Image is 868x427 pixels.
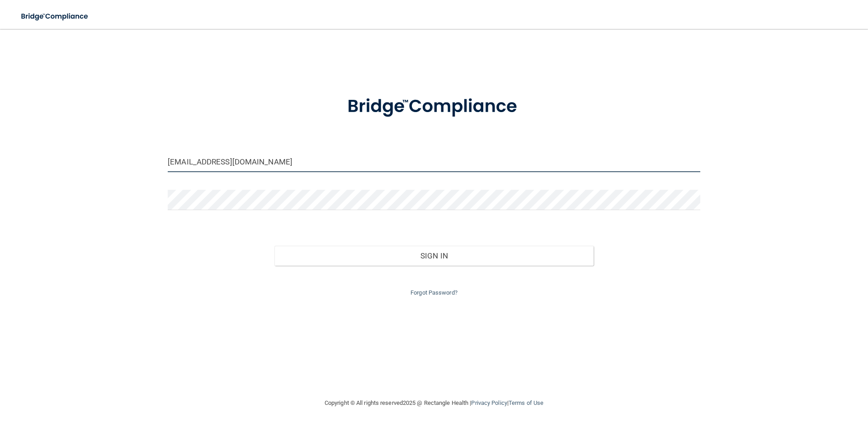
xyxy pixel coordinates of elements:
[269,389,599,418] div: Copyright © All rights reserved 2025 @ Rectangle Health | |
[14,7,97,26] img: bridge_compliance_login_screen.278c3ca4.svg
[329,83,539,130] img: bridge_compliance_login_screen.278c3ca4.svg
[168,152,700,172] input: Email
[410,289,458,296] a: Forgot Password?
[274,246,594,266] button: Sign In
[471,399,507,406] a: Privacy Policy
[509,399,543,406] a: Terms of Use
